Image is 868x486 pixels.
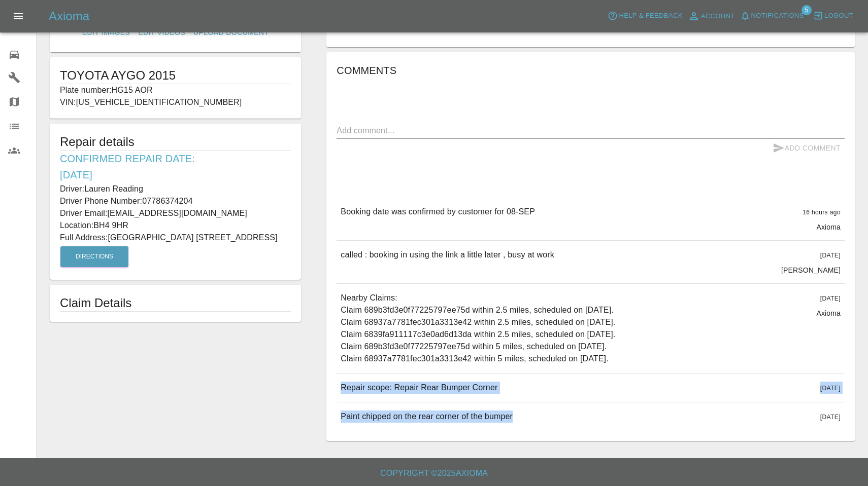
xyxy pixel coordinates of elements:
a: Account [685,8,738,24]
p: Plate number: HG15 AOR [60,84,291,96]
p: Driver Email: [EMAIL_ADDRESS][DOMAIN_NAME] [60,207,291,219]
span: [DATE] [820,414,841,421]
span: Account [701,11,735,22]
span: Notifications [751,10,804,22]
p: Driver: Lauren Reading [60,183,291,195]
p: Paint chipped on the rear corner of the bumper [341,410,513,423]
p: Axioma [816,308,841,318]
span: [DATE] [820,385,841,392]
p: Nearby Claims: Claim 689b3fd3e0f77225797ee75d within 2.5 miles, scheduled on [DATE]. Claim 68937a... [341,292,615,365]
h6: Comments [337,62,845,79]
button: Directions [60,246,128,267]
span: 5 [802,5,812,15]
h1: TOYOTA AYGO 2015 [60,67,291,84]
p: [PERSON_NAME] [781,265,841,275]
p: called : booking in using the link a little later , busy at work [341,249,554,261]
p: Repair scope: Repair Rear Bumper Corner [341,382,497,394]
h5: Repair details [60,134,291,150]
span: [DATE] [820,295,841,302]
a: Edit Images [78,23,134,42]
button: Open drawer [6,4,30,28]
button: Logout [811,8,856,24]
h6: Confirmed Repair Date: [DATE] [60,151,291,183]
a: Edit Videos [134,23,189,42]
span: Logout [824,10,853,22]
span: 16 hours ago [803,209,841,216]
p: Axioma [816,222,841,232]
h1: Claim Details [60,295,291,311]
button: Notifications [738,8,807,24]
p: Driver Phone Number: 07786374204 [60,195,291,207]
p: Location: BH4 9HR [60,219,291,232]
p: Full Address: [GEOGRAPHIC_DATA] [STREET_ADDRESS] [60,232,291,244]
a: Upload Document [189,23,273,42]
span: [DATE] [820,252,841,259]
h5: Axioma [49,8,89,24]
p: Booking date was confirmed by customer for 08-SEP [341,206,535,218]
span: Help & Feedback [619,10,682,22]
h6: Copyright © 2025 Axioma [8,466,860,480]
button: Help & Feedback [605,8,685,24]
p: VIN: [US_VEHICLE_IDENTIFICATION_NUMBER] [60,96,291,108]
